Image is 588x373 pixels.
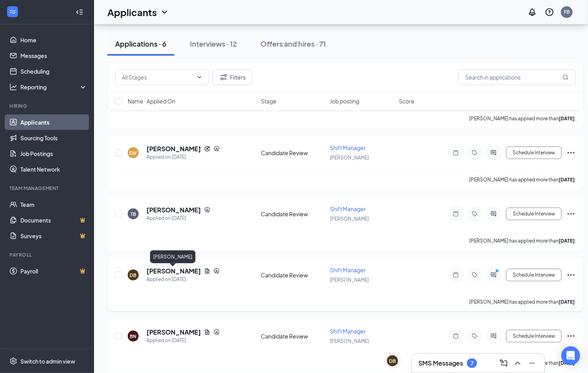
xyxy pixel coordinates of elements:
[470,150,479,156] svg: Tag
[147,328,201,337] h5: [PERSON_NAME]
[130,333,137,340] div: BN
[213,146,220,152] svg: SourcingTools
[20,357,75,365] div: Switch to admin view
[130,211,136,217] div: TB
[470,360,474,367] div: 7
[559,299,575,305] b: [DATE]
[506,330,562,342] button: Schedule Interview
[470,333,479,339] svg: Tag
[147,214,210,222] div: Applied on [DATE]
[389,358,396,364] div: DB
[566,148,576,158] svg: Ellipses
[559,177,575,183] b: [DATE]
[20,48,87,63] a: Messages
[330,97,359,105] span: Job posting
[204,268,210,274] svg: Document
[489,211,498,217] svg: ActiveChat
[451,333,461,339] svg: Note
[566,209,576,219] svg: Ellipses
[9,103,86,109] div: Hiring
[506,147,562,159] button: Schedule Interview
[9,8,16,16] svg: WorkstreamLogo
[330,205,366,212] span: Shift Manager
[330,144,366,151] span: Shift Manager
[20,263,87,279] a: PayrollCrown
[489,150,498,156] svg: ActiveChat
[20,32,87,48] a: Home
[499,359,508,368] svg: ComposeMessage
[451,211,461,217] svg: Note
[494,269,503,275] svg: PrimaryDot
[9,185,86,192] div: Team Management
[330,277,369,283] span: [PERSON_NAME]
[561,346,580,365] div: Open Intercom Messenger
[559,360,575,366] b: [DATE]
[20,63,87,79] a: Scheduling
[147,275,220,283] div: Applied on [DATE]
[196,74,203,80] svg: ChevronDown
[469,176,576,183] p: [PERSON_NAME] has applied more than .
[261,210,325,218] div: Candidate Review
[489,333,498,339] svg: ActiveChat
[213,329,220,335] svg: SourcingTools
[399,97,414,105] span: Score
[190,39,237,49] div: Interviews · 12
[489,272,498,278] svg: ActiveChat
[330,328,366,335] span: Shift Manager
[330,216,369,222] span: [PERSON_NAME]
[147,153,220,161] div: Applied on [DATE]
[261,271,325,279] div: Candidate Review
[20,228,87,244] a: SurveysCrown
[470,211,479,217] svg: Tag
[130,150,137,156] div: EW
[147,337,220,344] div: Applied on [DATE]
[469,299,576,305] p: [PERSON_NAME] has applied more than .
[261,332,325,340] div: Candidate Review
[160,7,169,17] svg: ChevronDown
[506,208,562,220] button: Schedule Interview
[204,329,210,335] svg: Document
[469,237,576,244] p: [PERSON_NAME] has applied more than .
[451,272,461,278] svg: Note
[9,357,17,365] svg: Settings
[566,331,576,341] svg: Ellipses
[527,359,537,368] svg: Minimize
[150,250,195,263] div: [PERSON_NAME]
[330,155,369,161] span: [PERSON_NAME]
[261,97,277,105] span: Stage
[526,357,538,369] button: Minimize
[330,338,369,344] span: [PERSON_NAME]
[115,39,166,49] div: Applications · 6
[20,130,87,146] a: Sourcing Tools
[9,252,86,258] div: Payroll
[261,39,326,49] div: Offers and hires · 71
[20,146,87,161] a: Job Postings
[563,74,569,80] svg: MagnifyingGlass
[458,69,576,85] input: Search in applications
[513,359,523,368] svg: ChevronUp
[76,8,83,16] svg: Collapse
[204,146,210,152] svg: Reapply
[506,269,562,281] button: Schedule Interview
[512,357,524,369] button: ChevronUp
[528,7,537,17] svg: Notifications
[20,197,87,212] a: Team
[213,268,220,274] svg: SourcingTools
[566,270,576,280] svg: Ellipses
[219,72,228,82] svg: Filter
[9,83,17,91] svg: Analysis
[147,206,201,214] h5: [PERSON_NAME]
[212,69,252,85] button: Filter Filters
[107,5,157,19] h1: Applicants
[545,7,554,17] svg: QuestionInfo
[330,266,366,273] span: Shift Manager
[147,267,201,275] h5: [PERSON_NAME]
[122,73,193,81] input: All Stages
[20,212,87,228] a: DocumentsCrown
[451,150,461,156] svg: Note
[130,272,137,279] div: DB
[147,145,201,153] h5: [PERSON_NAME]
[559,238,575,244] b: [DATE]
[418,359,463,368] h3: SMS Messages
[204,207,210,213] svg: SourcingTools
